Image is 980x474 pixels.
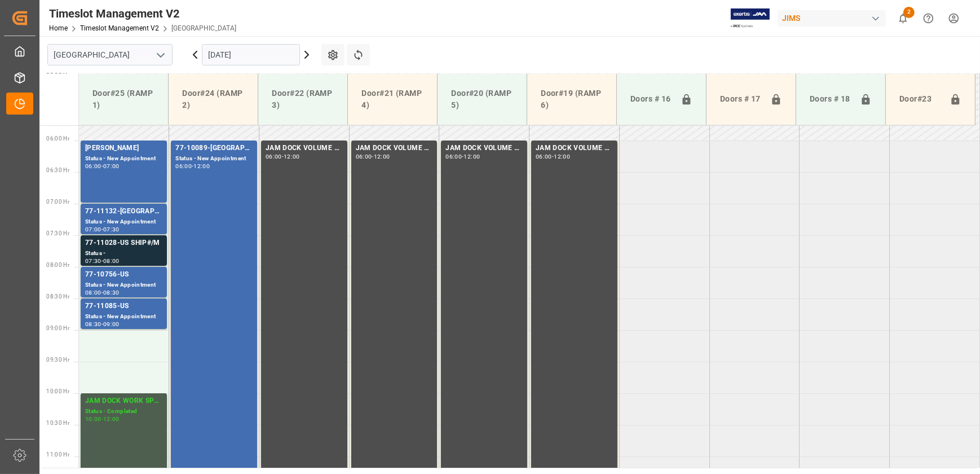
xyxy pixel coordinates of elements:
span: 07:00 Hr [46,199,69,205]
div: - [101,322,103,327]
span: 07:30 Hr [46,230,69,236]
div: Door#22 (RAMP 3) [267,83,338,116]
a: Home [49,24,68,32]
div: 12:00 [374,154,390,159]
div: Status - New Appointment [85,280,162,290]
div: Status - New Appointment [175,154,253,164]
div: Door#24 (RAMP 2) [178,83,249,116]
img: Exertis%20JAM%20-%20Email%20Logo.jpg_1722504956.jpg [731,8,770,28]
div: 77-11028-US SHIP#/M [85,238,162,249]
div: 06:00 [445,154,462,159]
div: Doors # 18 [805,89,855,110]
div: JAM DOCK WORK SPACE CONTROL [85,396,162,407]
div: 12:00 [193,164,210,169]
div: Door#19 (RAMP 6) [536,83,607,116]
div: - [552,154,554,159]
div: Doors # 16 [626,89,676,110]
div: 77-11132-[GEOGRAPHIC_DATA] [85,206,162,217]
span: 06:30 Hr [46,167,69,173]
span: 09:30 Hr [46,357,69,363]
div: 08:00 [85,290,101,295]
div: - [462,154,463,159]
div: 77-10089-[GEOGRAPHIC_DATA](IN01/76 lines) [175,143,253,154]
div: 77-11085-US [85,301,162,312]
div: JIMS [778,10,886,27]
div: 08:30 [85,322,101,327]
span: 08:00 Hr [46,262,69,268]
div: - [101,290,103,295]
div: Door#21 (RAMP 4) [357,83,428,116]
div: Status - New Appointment [85,154,162,164]
div: - [192,164,193,169]
div: 12:00 [103,416,120,422]
div: 12:00 [284,154,300,159]
div: 08:30 [103,290,120,295]
div: Timeslot Management V2 [49,5,236,22]
div: Status - Completed [85,407,162,416]
div: 08:00 [103,258,120,264]
input: Type to search/select [47,44,173,65]
div: [PERSON_NAME] [85,143,162,154]
button: JIMS [778,7,890,29]
button: show 2 new notifications [890,6,916,31]
div: - [282,154,284,159]
div: 07:00 [103,164,120,169]
div: 06:00 [356,154,372,159]
input: DD.MM.YYYY [202,44,300,65]
span: 11:00 Hr [46,451,69,458]
button: Help Center [916,6,941,31]
span: 10:00 Hr [46,388,69,394]
div: Status - [85,249,162,258]
div: Doors # 17 [716,89,766,110]
div: 07:00 [85,227,101,232]
span: 10:30 Hr [46,420,69,426]
span: 06:00 Hr [46,135,69,142]
div: 06:00 [266,154,282,159]
div: Door#23 [895,89,945,110]
div: 12:00 [554,154,570,159]
div: 06:00 [85,164,101,169]
span: 08:30 Hr [46,293,69,300]
div: 07:30 [103,227,120,232]
a: Timeslot Management V2 [80,24,159,32]
div: JAM DOCK VOLUME CONTROL [536,143,613,154]
div: 77-10756-US [85,269,162,280]
div: 07:30 [85,258,101,264]
div: - [101,164,103,169]
span: 09:00 Hr [46,325,69,331]
div: 06:00 [175,164,192,169]
span: 2 [903,7,915,18]
div: Door#20 (RAMP 5) [447,83,518,116]
div: JAM DOCK VOLUME CONTROL [445,143,523,154]
div: 12:00 [464,154,480,159]
div: JAM DOCK VOLUME CONTROL [356,143,433,154]
div: Status - New Appointment [85,217,162,227]
div: 06:00 [536,154,552,159]
div: - [101,227,103,232]
div: 10:00 [85,416,101,422]
div: 09:00 [103,322,120,327]
div: - [101,416,103,422]
div: Door#25 (RAMP 1) [88,83,159,116]
div: Status - New Appointment [85,312,162,322]
button: open menu [152,46,169,64]
div: JAM DOCK VOLUME CONTROL [266,143,343,154]
div: - [101,258,103,264]
div: - [372,154,373,159]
